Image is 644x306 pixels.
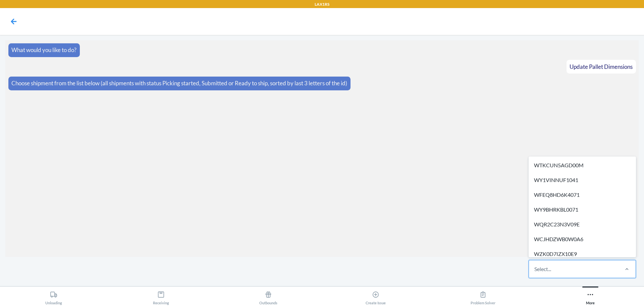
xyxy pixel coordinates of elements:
div: Receiving [153,288,169,305]
span: Update Pallet Dimensions [570,63,633,70]
div: Select... [534,265,551,273]
div: WQR2C23N3V09E [530,217,635,232]
div: WFEQ8HD6K4071 [530,187,635,202]
div: More [586,288,595,305]
p: Choose shipment from the list below (all shipments with status Picking started, Submitted or Read... [11,79,347,88]
button: Outbounds [215,287,322,305]
button: Create Issue [322,287,429,305]
div: Unloading [45,288,62,305]
div: Outbounds [259,288,277,305]
div: Problem Solver [471,288,495,305]
div: Create Issue [366,288,386,305]
p: What would you like to do? [11,46,76,54]
div: WTKCUN5AGD00M [530,158,635,173]
div: WY1VINNUF1041 [530,173,635,187]
button: Problem Solver [429,287,537,305]
p: LAX1RS [315,1,329,7]
div: WCJHDZWB0W0A6 [530,232,635,247]
div: WY9BHRKBL0071 [530,202,635,217]
button: Receiving [107,287,215,305]
button: More [537,287,644,305]
div: WZK0D7IZX10E9 [530,247,635,261]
